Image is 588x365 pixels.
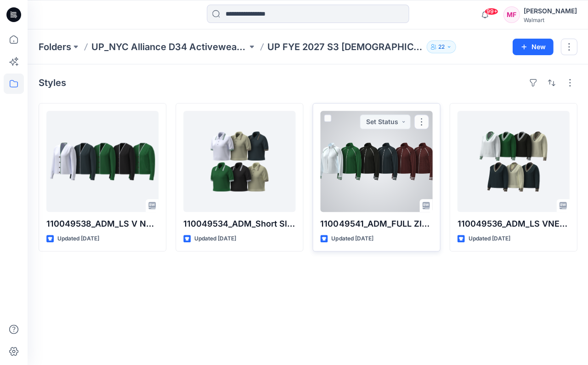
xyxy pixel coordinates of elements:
[39,40,71,53] a: Folders
[523,17,577,23] div: Walmart
[91,40,247,53] a: UP_NYC Alliance D34 Activewear Sweaters
[457,111,569,212] a: 110049536_ADM_LS VNECK PULLOVER
[183,217,295,230] p: 110049534_ADM_Short Sleeve Polo Sweater
[320,217,432,230] p: 110049541_ADM_FULL ZIP LS BOMBER
[503,6,520,23] div: MF
[468,234,510,244] p: Updated [DATE]
[426,40,456,53] button: 22
[512,39,553,55] button: New
[523,6,577,17] div: [PERSON_NAME]
[267,40,423,53] p: UP FYE 2027 S3 [DEMOGRAPHIC_DATA] ACTIVE NYC Alliance
[438,42,444,52] p: 22
[457,217,569,230] p: 110049536_ADM_LS VNECK PULLOVER
[484,8,498,15] span: 99+
[183,111,295,212] a: 110049534_ADM_Short Sleeve Polo Sweater
[194,234,236,244] p: Updated [DATE]
[331,234,373,244] p: Updated [DATE]
[39,77,66,88] h4: Styles
[320,111,432,212] a: 110049541_ADM_FULL ZIP LS BOMBER
[46,217,158,230] p: 110049538_ADM_LS V NECK CARDIGAN
[46,111,158,212] a: 110049538_ADM_LS V NECK CARDIGAN
[57,234,99,244] p: Updated [DATE]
